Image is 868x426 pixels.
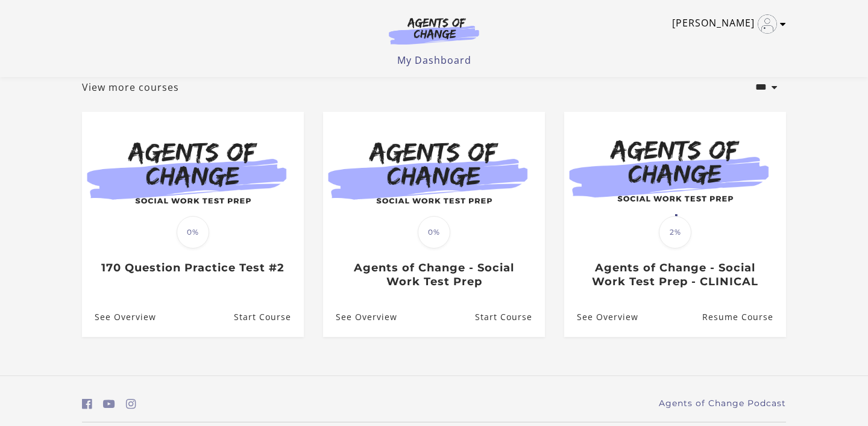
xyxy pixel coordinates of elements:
[659,216,691,248] span: 2%
[103,395,115,413] a: https://www.youtube.com/c/AgentsofChangeTestPrepbyMeaganMitchell (Open in a new window)
[95,261,291,275] h3: 170 Question Practice Test #2
[323,298,397,337] a: Agents of Change - Social Work Test Prep: See Overview
[82,398,92,410] i: https://www.facebook.com/groups/aswbtestprep (Open in a new window)
[418,216,450,248] span: 0%
[177,216,209,248] span: 0%
[397,54,471,67] a: My Dashboard
[702,298,786,337] a: Agents of Change - Social Work Test Prep - CLINICAL: Resume Course
[564,298,638,337] a: Agents of Change - Social Work Test Prep - CLINICAL: See Overview
[475,298,545,337] a: Agents of Change - Social Work Test Prep: Resume Course
[672,14,780,34] a: Toggle menu
[126,398,136,410] i: https://www.instagram.com/agentsofchangeprep/ (Open in a new window)
[577,261,773,288] h3: Agents of Change - Social Work Test Prep - CLINICAL
[126,395,136,413] a: https://www.instagram.com/agentsofchangeprep/ (Open in a new window)
[82,395,92,413] a: https://www.facebook.com/groups/aswbtestprep (Open in a new window)
[376,17,492,45] img: Agents of Change Logo
[336,261,532,288] h3: Agents of Change - Social Work Test Prep
[234,298,304,337] a: 170 Question Practice Test #2: Resume Course
[82,298,156,337] a: 170 Question Practice Test #2: See Overview
[659,397,786,410] a: Agents of Change Podcast
[82,80,179,94] a: View more courses
[103,398,115,410] i: https://www.youtube.com/c/AgentsofChangeTestPrepbyMeaganMitchell (Open in a new window)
